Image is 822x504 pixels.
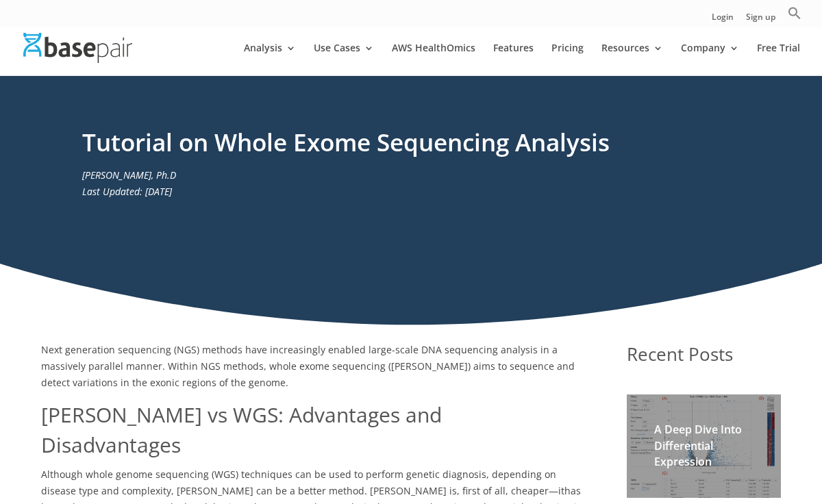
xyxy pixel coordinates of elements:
[82,125,740,167] h1: Tutorial on Whole Exome Sequencing Analysis
[82,185,172,198] em: Last Updated: [DATE]
[41,400,586,466] h1: [PERSON_NAME] vs WGS: Advantages and Disadvantages
[681,43,739,75] a: Company
[82,168,176,181] em: [PERSON_NAME], Ph.D
[627,342,781,375] h1: Recent Posts
[654,422,754,477] h2: A Deep Dive Into Differential Expression
[601,43,663,75] a: Resources
[41,343,575,389] span: Next generation sequencing (NGS) methods have increasingly enabled large-scale DNA sequencing ana...
[757,43,800,75] a: Free Trial
[712,13,734,27] a: Login
[23,33,132,62] img: Basepair
[493,43,534,75] a: Features
[244,43,296,75] a: Analysis
[314,43,374,75] a: Use Cases
[746,13,775,27] a: Sign up
[788,6,801,20] svg: Search
[551,43,584,75] a: Pricing
[788,6,801,27] a: Search Icon Link
[549,484,558,497] span: —
[41,468,564,497] span: Although whole genome sequencing (WGS) techniques can be used to perform genetic diagnosis, depen...
[392,43,475,75] a: AWS HealthOmics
